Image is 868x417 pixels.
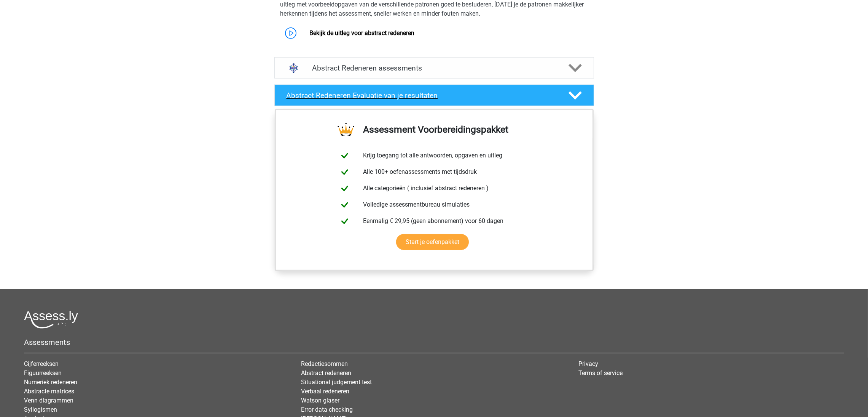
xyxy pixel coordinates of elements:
a: assessments Abstract Redeneren assessments [271,57,597,79]
h4: Abstract Redeneren assessments [312,64,556,72]
a: Syllogismen [24,406,57,413]
a: Bekijk de uitleg voor abstract redeneren [309,29,414,37]
a: Figuurreeksen [24,369,62,377]
a: Cijferreeksen [24,360,59,367]
a: Situational judgement test [301,379,372,386]
a: Watson glaser [301,397,339,404]
h4: Abstract Redeneren Evaluatie van je resultaten [287,91,556,100]
a: Privacy [578,360,598,367]
a: Start je oefenpakket [396,234,469,250]
h5: Assessments [24,338,844,347]
a: Abstracte matrices [24,388,74,395]
a: Terms of service [578,369,623,377]
a: Venn diagrammen [24,397,73,404]
a: Abstract redeneren [301,369,351,377]
a: Numeriek redeneren [24,379,77,386]
img: Assessly logo [24,311,78,329]
a: Abstract Redeneren Evaluatie van je resultaten [271,85,597,106]
a: Verbaal redeneren [301,388,349,395]
a: Redactiesommen [301,360,348,367]
img: abstract redeneren assessments [284,58,303,78]
a: Error data checking [301,406,353,413]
